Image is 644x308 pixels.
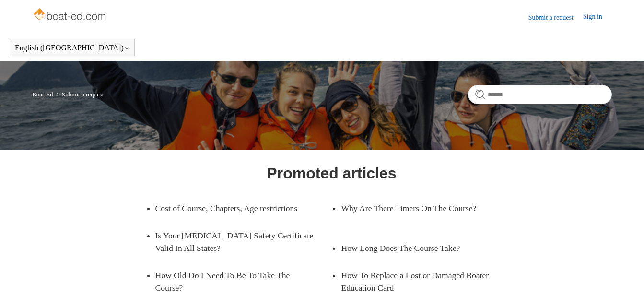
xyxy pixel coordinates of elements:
button: English ([GEOGRAPHIC_DATA]) [15,44,129,52]
a: Boat-Ed [32,91,53,98]
a: Is Your [MEDICAL_DATA] Safety Certificate Valid In All States? [155,222,332,262]
a: Why Are There Timers On The Course? [341,195,503,222]
a: How Old Do I Need To Be To Take The Course? [155,262,317,302]
li: Submit a request [55,91,104,98]
a: Submit a request [528,12,583,23]
a: How Long Does The Course Take? [341,235,503,261]
a: Cost of Course, Chapters, Age restrictions [155,195,317,222]
h1: Promoted articles [267,162,396,185]
input: Search [468,85,612,104]
a: How To Replace a Lost or Damaged Boater Education Card [341,262,517,302]
a: Sign in [583,12,612,23]
li: Boat-Ed [32,91,55,98]
img: Boat-Ed Help Center home page [32,6,108,25]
